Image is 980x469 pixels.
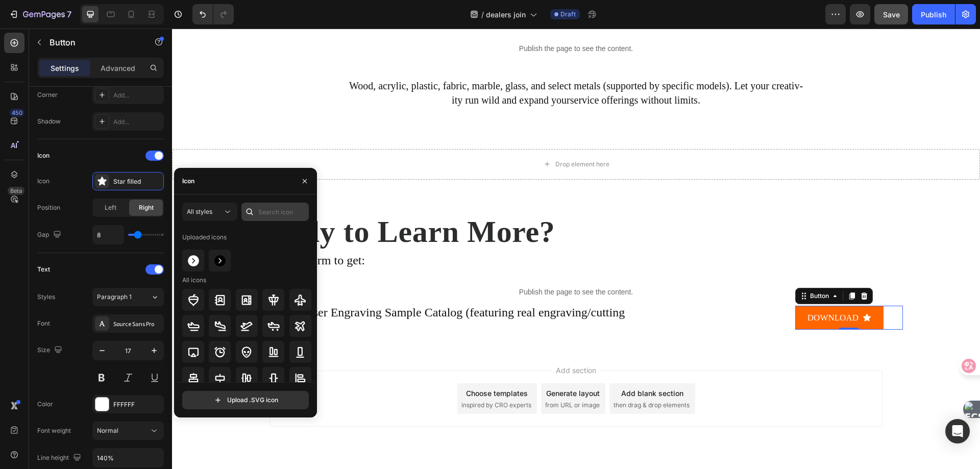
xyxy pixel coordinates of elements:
[10,109,24,117] div: 450
[37,117,61,126] div: Shadow
[37,151,50,160] div: Icon
[383,132,437,140] div: Drop element here
[97,292,132,302] span: Paragraph 1
[37,203,60,212] div: Position
[113,91,161,100] div: Add...
[50,36,136,48] p: Button
[486,9,526,20] span: dealers join
[113,117,161,127] div: Add...
[37,343,64,357] div: Size
[635,283,687,295] p: DOWNLOAD
[883,10,900,19] span: Save
[373,372,428,381] span: from URL or image
[182,276,206,285] div: All icons
[97,427,118,434] span: Normal
[182,177,194,186] div: Icon
[67,8,71,20] p: 7
[37,177,50,186] div: Icon
[294,359,356,370] div: Choose templates
[187,208,212,215] span: All styles
[374,359,428,370] div: Generate layout
[37,292,55,302] div: Styles
[113,177,161,186] div: Star filled
[37,90,58,100] div: Corner
[192,4,234,24] div: Undo/Redo
[105,203,116,212] span: Left
[623,277,712,302] button: <p>DOWNLOAD&nbsp;</p>
[289,372,359,381] span: inspired by CRO experts
[51,63,79,73] p: Settings
[449,359,511,370] div: Add blank section
[241,203,309,221] input: Search icon
[78,277,615,306] div: Rich Text Editor. Editing area: main
[182,391,309,409] button: Upload .SVG icon
[37,228,63,242] div: Gap
[92,422,164,440] button: Normal
[93,449,163,467] input: Auto
[93,226,124,244] input: Auto
[92,288,164,306] button: Paragraph 1
[101,63,135,73] p: Advanced
[79,290,109,303] span: cases)
[113,319,161,329] div: Source Sans Pro
[945,419,970,443] div: Open Intercom Messenger
[37,426,71,435] div: Font weight
[481,9,484,20] span: /
[442,372,518,381] span: then drag & drop elements
[78,184,731,223] h2: Ready to Learn More?
[560,10,576,19] span: Draft
[37,451,83,465] div: Line height
[8,187,24,195] div: Beta
[37,319,50,328] div: Font
[37,265,50,274] div: Text
[79,224,730,241] p: Fill out the form to get:
[213,395,278,405] div: Upload .SVG icon
[182,203,237,221] button: All styles
[912,4,955,24] button: Publish
[380,336,428,347] span: Add section
[921,9,946,20] div: Publish
[182,229,227,245] div: Uploaded icons
[172,29,980,469] iframe: Design area
[37,400,53,409] div: Color
[4,4,76,24] button: 7
[635,283,687,295] div: Rich Text Editor. Editing area: main
[79,277,453,290] span: · ORTUR Laser Engraving Sample Catalog (featuring real engraving/cutting
[113,400,161,409] div: FFFFFF
[139,203,154,212] span: Right
[78,258,731,269] p: Publish the page to see the content.
[874,4,908,24] button: Save
[636,263,659,272] div: Button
